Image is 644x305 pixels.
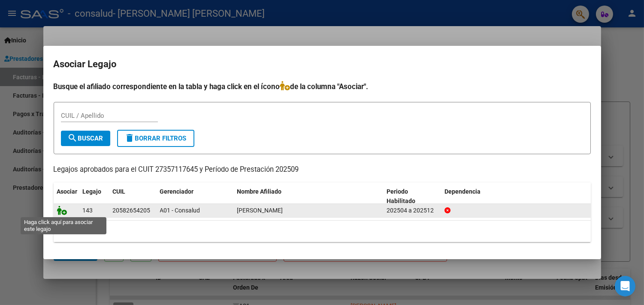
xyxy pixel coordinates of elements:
h2: Asociar Legajo [54,56,591,72]
p: Legajos aprobados para el CUIT 27357117645 y Período de Prestación 202509 [54,164,591,175]
span: CUIL [113,188,126,195]
span: Gerenciador [160,188,194,195]
span: Buscar [68,135,103,142]
button: Borrar Filtros [117,130,194,147]
div: 1 registros [54,221,591,242]
h4: Busque el afiliado correspondiente en la tabla y haga click en el ícono de la columna "Asociar". [54,81,591,92]
datatable-header-cell: CUIL [109,182,157,211]
mat-icon: delete [125,133,135,143]
span: Legajo [83,188,102,195]
datatable-header-cell: Legajo [79,182,109,211]
span: Dependencia [444,188,481,195]
datatable-header-cell: Nombre Afiliado [234,182,384,211]
datatable-header-cell: Asociar [54,182,79,211]
span: Borrar Filtros [125,135,187,142]
span: 143 [83,207,93,214]
span: Periodo Habilitado [387,188,415,205]
div: 20582654205 [113,206,151,215]
div: Open Intercom Messenger [615,276,635,296]
span: Asociar [57,188,78,195]
div: 202504 a 202512 [387,206,438,215]
datatable-header-cell: Periodo Habilitado [383,182,441,211]
span: A01 - Consalud [160,207,200,214]
span: Nombre Afiliado [237,188,282,195]
mat-icon: search [68,133,78,143]
button: Buscar [61,131,110,146]
datatable-header-cell: Dependencia [441,182,591,211]
datatable-header-cell: Gerenciador [157,182,234,211]
span: SUAREZ AMADEO EMANUEL [237,207,283,214]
